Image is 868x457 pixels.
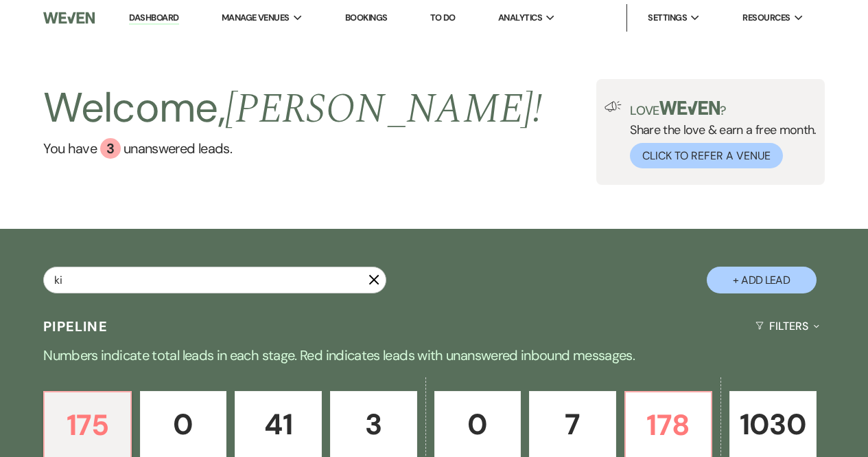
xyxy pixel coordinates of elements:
button: Click to Refer a Venue [630,143,783,168]
p: 0 [443,401,513,447]
a: Dashboard [129,12,178,25]
img: weven-logo-green.svg [659,101,720,115]
span: Resources [742,11,790,25]
img: loud-speaker-illustration.svg [605,101,622,112]
p: Love ? [630,101,817,117]
span: Analytics [498,11,542,25]
p: 178 [634,402,703,448]
input: Search by name, event date, email address or phone number [43,267,386,293]
div: 3 [100,138,121,159]
span: Manage Venues [222,11,290,25]
h2: Welcome, [43,79,542,138]
p: 175 [53,402,122,448]
p: 3 [339,401,408,447]
a: To Do [430,12,456,23]
span: [PERSON_NAME] ! [225,78,542,141]
h3: Pipeline [43,317,108,336]
button: + Add Lead [707,267,817,293]
a: Bookings [345,12,388,23]
button: Filters [750,308,825,344]
p: 41 [244,401,313,447]
div: Share the love & earn a free month. [622,101,817,168]
p: 0 [149,401,218,447]
p: 7 [538,401,607,447]
p: 1030 [738,401,808,447]
span: Settings [648,11,687,25]
img: Weven Logo [43,3,94,32]
a: You have 3 unanswered leads. [43,138,542,159]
